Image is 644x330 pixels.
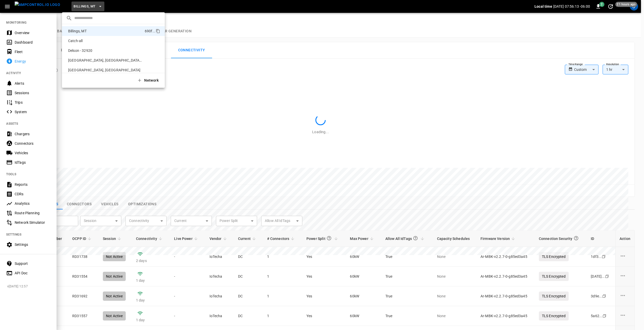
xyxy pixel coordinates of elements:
[66,28,145,34] p: Billings, MT
[155,28,161,34] div: copy
[66,58,144,63] p: [GEOGRAPHIC_DATA], [GEOGRAPHIC_DATA] - 12625
[66,48,144,53] p: Delson - 32920
[66,67,144,73] p: [GEOGRAPHIC_DATA], [GEOGRAPHIC_DATA]
[134,75,163,86] button: Network
[66,38,144,43] p: Catch-all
